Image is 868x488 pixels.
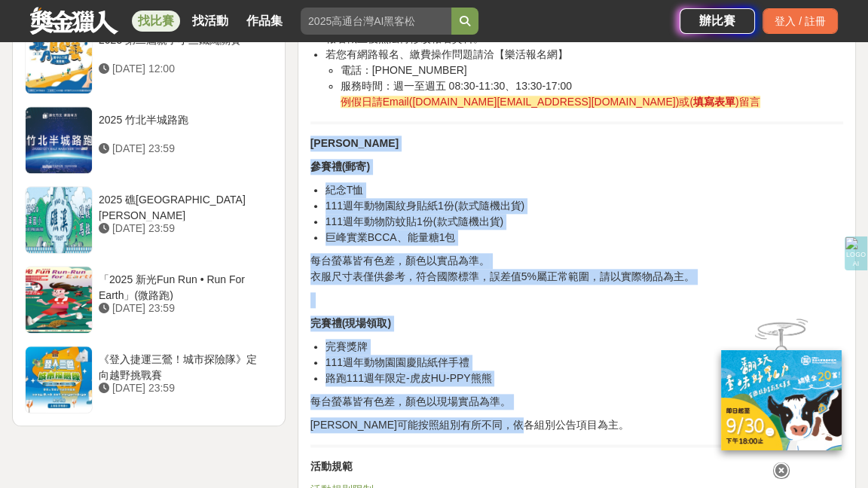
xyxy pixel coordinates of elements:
[325,214,843,230] li: 111週年動物防蚊貼1份(款式隨機出貨)
[310,460,353,472] strong: 活動規範
[25,266,273,334] a: 「2025 新光Fun Run • Run For Earth」(微路跑) [DATE] 23:59
[25,186,273,254] a: 2025 礁[GEOGRAPHIC_DATA][PERSON_NAME] [DATE] 23:59
[99,272,267,300] div: 「2025 新光Fun Run • Run For Earth」(微路跑)
[99,300,267,316] div: [DATE] 23:59
[99,32,267,61] div: 2025 第二屆親子小三鐵闖關賽
[325,198,843,214] li: 111週年動物園紋身貼紙1份(款式隨機出貨)
[693,96,735,108] a: 填寫表單
[341,96,413,108] span: 例假日請Email(
[325,339,843,355] li: 完賽獎牌
[676,96,693,108] span: )或(
[25,106,273,174] a: 2025 竹北半城路跑 [DATE] 23:59
[99,380,267,396] div: [DATE] 23:59
[680,8,755,34] a: 辦比賽
[721,350,842,450] img: ff197300-f8ee-455f-a0ae-06a3645bc375.jpg
[240,11,289,32] a: 作品集
[325,230,843,246] li: 巨峰實業BCCA、能量糖1包
[99,352,267,380] div: 《登入捷運三鶯！城市探險隊》定向越野挑戰賽
[99,61,267,77] div: [DATE] 12:00
[735,96,760,108] span: )留言
[99,112,267,141] div: 2025 竹北半城路跑
[310,317,391,329] strong: 完賽禮(現場領取)
[325,182,843,198] li: 紀念T恤
[186,11,234,32] a: 找活動
[301,8,451,35] input: 2025高通台灣AI黑客松
[325,47,843,110] li: 若您有網路報名、繳費操作問題請洽【樂活報名網】
[99,221,267,236] div: [DATE] 23:59
[412,96,675,108] a: [DOMAIN_NAME][EMAIL_ADDRESS][DOMAIN_NAME]
[325,355,843,371] li: 111週年動物園園慶貼紙伴手禮
[25,26,273,94] a: 2025 第二屆親子小三鐵闖關賽 [DATE] 12:00
[325,371,843,386] li: 路跑111週年限定-虎皮HU-PPY熊熊
[310,394,843,410] p: 每台螢幕皆有色差，顏色以現場實品為準。
[99,141,267,157] div: [DATE] 23:59
[310,160,370,172] strong: 參賽禮(郵寄)
[25,346,273,413] a: 《登入捷運三鶯！城市探險隊》定向越野挑戰賽 [DATE] 23:59
[99,192,267,221] div: 2025 礁[GEOGRAPHIC_DATA][PERSON_NAME]
[310,253,843,285] p: 每台螢幕皆有色差，顏色以實品為準。 衣服尺寸表僅供參考，符合國際標準，誤差值5%屬正常範圍，請以實際物品為主。
[310,137,399,149] strong: [PERSON_NAME]
[341,78,843,110] li: 服務時間：週一至週五 08:30-11:30、13:30-17:00
[310,417,843,433] p: [PERSON_NAME]可能按照組別有所不同，依各組別公告項目為主。
[341,63,843,78] li: 電話：[PHONE_NUMBER]
[132,11,180,32] a: 找比賽
[763,8,838,34] div: 登入 / 註冊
